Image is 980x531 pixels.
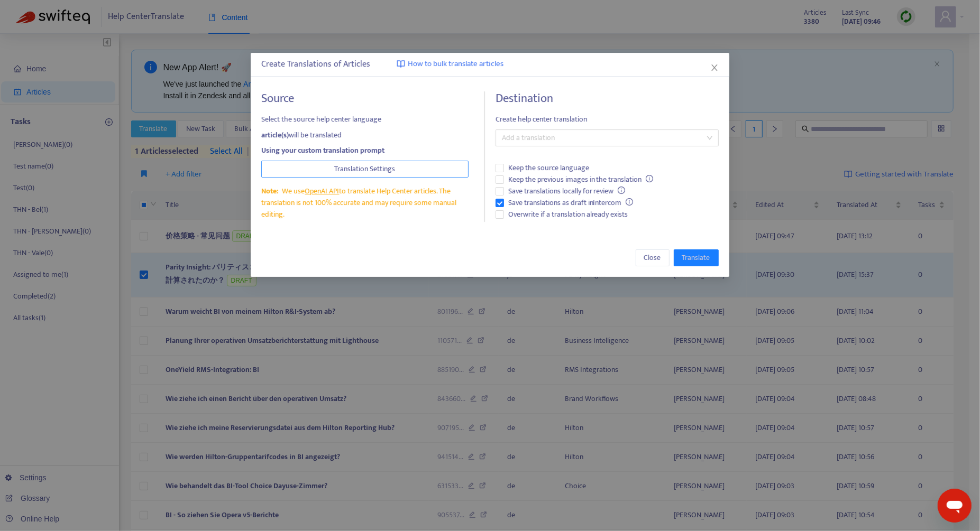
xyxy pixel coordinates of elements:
span: Note: [261,185,278,197]
img: image-link [397,60,405,68]
button: Translation Settings [261,161,469,178]
div: will be translated [261,129,469,141]
strong: article(s) [261,129,289,141]
span: Overwrite if a translation already exists [504,209,633,220]
div: We use to translate Help Center articles. The translation is not 100% accurate and may require so... [261,185,469,220]
span: How to bulk translate articles [408,58,503,70]
button: Close [636,249,670,266]
div: Using your custom translation prompt [261,145,469,156]
button: Close [709,62,720,73]
h4: Destination [496,91,719,106]
span: Save translations locally for review [504,185,630,197]
span: Save translations as draft in Intercom [504,197,638,209]
span: Select the source help center language [261,114,469,125]
span: Keep the source language [504,162,593,174]
h4: Source [261,91,469,106]
span: Keep the previous images in the translation [504,174,658,185]
span: info-circle [646,175,653,182]
span: close [710,63,719,72]
span: Create help center translation [496,114,719,125]
span: Translation Settings [335,163,396,175]
div: Create Translations of Articles [261,58,719,71]
span: info-circle [626,198,633,206]
span: info-circle [618,187,625,194]
span: Close [644,252,661,264]
a: OpenAI API [305,185,340,197]
a: How to bulk translate articles [397,58,503,70]
button: Translate [674,249,719,266]
iframe: Button to launch messaging window [938,489,972,523]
